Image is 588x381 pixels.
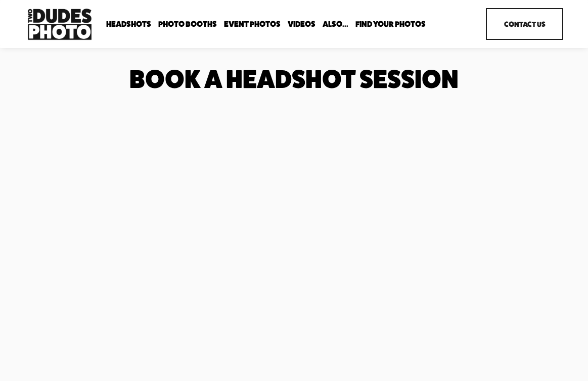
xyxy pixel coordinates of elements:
[486,8,563,40] a: Contact Us
[288,19,315,29] a: Videos
[25,68,563,91] h1: Book a Headshot Session
[323,20,348,28] span: Also...
[25,6,95,42] img: Two Dudes Photo | Headshots, Portraits &amp; Photo Booths
[106,19,151,29] a: folder dropdown
[355,19,426,29] a: folder dropdown
[323,19,348,29] a: folder dropdown
[224,19,281,29] a: Event Photos
[158,19,217,29] a: folder dropdown
[355,20,426,28] span: Find Your Photos
[106,20,151,28] span: Headshots
[158,20,217,28] span: Photo Booths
